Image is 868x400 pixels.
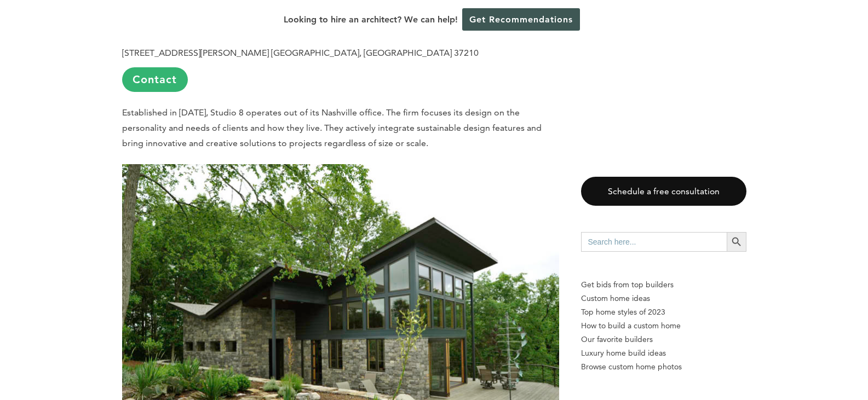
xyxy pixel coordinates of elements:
[462,8,580,31] a: Get Recommendations
[581,232,727,252] input: Search here...
[122,105,559,151] p: Established in [DATE], Studio 8 operates out of its Nashville office. The firm focuses its design...
[581,278,746,292] p: Get bids from top builders
[581,319,746,333] a: How to build a custom home
[581,360,746,374] a: Browse custom home photos
[581,333,746,346] a: Our favorite builders
[581,292,746,305] a: Custom home ideas
[813,345,855,387] iframe: Drift Widget Chat Controller
[581,346,746,360] a: Luxury home build ideas
[122,48,479,58] b: [STREET_ADDRESS][PERSON_NAME] [GEOGRAPHIC_DATA], [GEOGRAPHIC_DATA] 37210
[581,177,746,206] a: Schedule a free consultation
[731,236,743,248] svg: Search
[581,305,746,319] a: Top home styles of 2023
[122,67,188,92] a: Contact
